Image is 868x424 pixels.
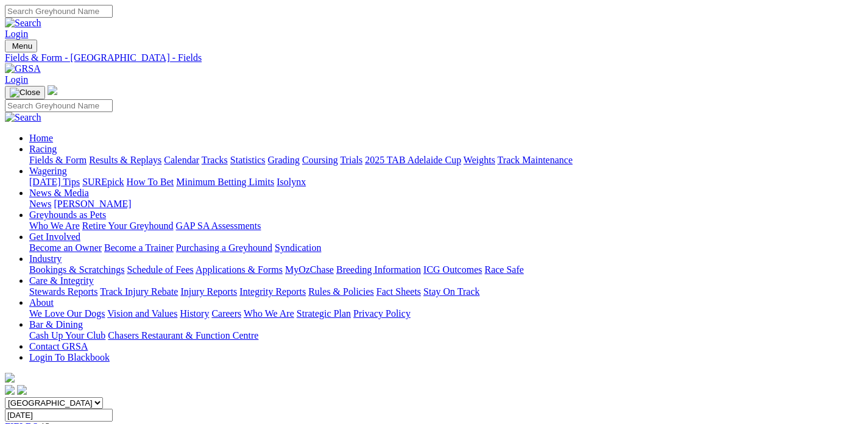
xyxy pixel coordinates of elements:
a: News [29,199,51,209]
a: Results & Replays [89,155,161,165]
a: Cash Up Your Club [29,330,105,341]
a: Trials [340,155,362,165]
a: Track Maintenance [498,155,573,165]
a: Integrity Reports [239,286,306,297]
input: Select date [5,409,113,422]
a: Grading [268,155,300,165]
div: News & Media [29,199,863,210]
a: Login [5,29,28,39]
a: Race Safe [484,264,523,275]
img: Search [5,18,41,29]
a: Wagering [29,166,67,176]
div: Racing [29,155,863,166]
img: GRSA [5,63,41,74]
a: SUREpick [82,177,124,187]
a: Privacy Policy [353,308,411,319]
a: Contact GRSA [29,341,88,352]
a: Who We Are [244,308,294,319]
a: Industry [29,253,62,264]
a: Fields & Form - [GEOGRAPHIC_DATA] - Fields [5,52,863,63]
a: Coursing [302,155,338,165]
a: How To Bet [127,177,174,187]
a: Isolynx [277,177,306,187]
a: Tracks [202,155,228,165]
span: Menu [12,41,32,51]
a: Syndication [275,242,321,253]
a: History [180,308,209,319]
div: Greyhounds as Pets [29,221,863,231]
button: Toggle navigation [5,86,45,99]
a: GAP SA Assessments [176,221,261,231]
div: Wagering [29,177,863,188]
a: Become a Trainer [104,242,174,253]
input: Search [5,5,113,18]
a: Login To Blackbook [29,352,110,362]
a: Who We Are [29,221,80,231]
a: News & Media [29,188,89,198]
a: Fact Sheets [376,286,421,297]
a: Bookings & Scratchings [29,264,124,275]
a: Become an Owner [29,242,102,253]
a: Rules & Policies [308,286,374,297]
a: Stewards Reports [29,286,97,297]
a: 2025 TAB Adelaide Cup [365,155,461,165]
a: Racing [29,144,57,154]
a: Statistics [230,155,266,165]
a: Injury Reports [180,286,237,297]
a: [PERSON_NAME] [54,199,131,209]
a: [DATE] Tips [29,177,80,187]
img: Search [5,112,41,123]
img: logo-grsa-white.png [48,85,57,95]
a: Careers [211,308,241,319]
a: Applications & Forms [196,264,283,275]
a: Breeding Information [336,264,421,275]
div: About [29,308,863,319]
a: Weights [464,155,495,165]
a: Home [29,133,53,143]
a: MyOzChase [285,264,334,275]
a: Vision and Values [107,308,177,319]
div: Industry [29,264,863,275]
a: Chasers Restaurant & Function Centre [108,330,258,341]
a: Purchasing a Greyhound [176,242,272,253]
a: ICG Outcomes [423,264,482,275]
div: Bar & Dining [29,330,863,341]
div: Get Involved [29,242,863,253]
img: twitter.svg [17,385,27,395]
a: Care & Integrity [29,275,94,286]
a: We Love Our Dogs [29,308,105,319]
a: Stay On Track [423,286,479,297]
a: Minimum Betting Limits [176,177,274,187]
a: Login [5,74,28,85]
a: Calendar [164,155,199,165]
img: Close [10,88,40,97]
a: Get Involved [29,231,80,242]
a: Schedule of Fees [127,264,193,275]
a: Strategic Plan [297,308,351,319]
a: About [29,297,54,308]
a: Greyhounds as Pets [29,210,106,220]
img: logo-grsa-white.png [5,373,15,383]
a: Bar & Dining [29,319,83,330]
img: facebook.svg [5,385,15,395]
input: Search [5,99,113,112]
div: Care & Integrity [29,286,863,297]
button: Toggle navigation [5,40,37,52]
a: Retire Your Greyhound [82,221,174,231]
a: Fields & Form [29,155,86,165]
a: Track Injury Rebate [100,286,178,297]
